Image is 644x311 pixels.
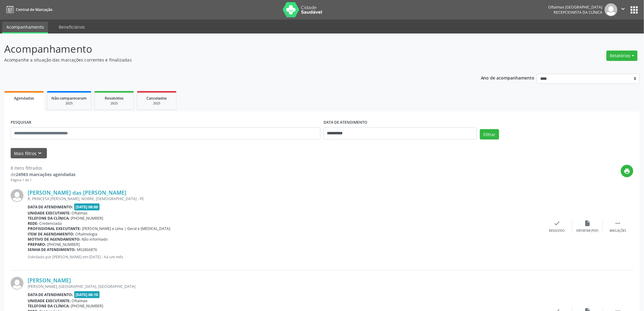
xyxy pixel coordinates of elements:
span: Oftalmax [72,210,88,216]
div: [PERSON_NAME], [GEOGRAPHIC_DATA], [GEOGRAPHIC_DATA] [28,284,542,289]
img: img [605,3,618,16]
p: Ano de acompanhamento [481,74,535,81]
a: [PERSON_NAME] das [PERSON_NAME] [28,189,126,196]
b: Telefone da clínica: [28,303,70,309]
span: Agendados [14,96,34,101]
div: 8 itens filtrados [11,165,75,171]
b: Profissional executante: [28,226,81,231]
span: [PERSON_NAME] e Lima | Geral e [MEDICAL_DATA] [82,226,170,231]
button: apps [629,5,640,15]
div: Exportar (PDF) [577,229,599,233]
img: img [11,189,23,202]
a: [PERSON_NAME] [28,277,71,284]
img: img [11,277,23,290]
b: Telefone da clínica: [28,216,70,221]
span: Central de Marcação [16,7,52,12]
button: Filtrar [480,129,499,140]
b: Item de agendamento: [28,231,74,237]
span: Resolvidos [105,96,124,101]
div: Resolvido [549,229,565,233]
div: Oftalmax [GEOGRAPHIC_DATA] [548,5,603,10]
label: PESQUISAR [11,118,31,127]
span: Oftalmax [72,298,88,303]
b: Rede: [28,221,38,226]
div: Página 1 de 1 [11,178,75,183]
span: Cancelados [147,96,167,101]
span: [PHONE_NUMBER] [47,242,80,247]
i: check [554,220,561,227]
b: Data de atendimento: [28,204,73,210]
div: 2025 [142,101,172,106]
span: Credenciada [40,221,62,226]
div: Mais ações [610,229,626,233]
label: DATA DE ATENDIMENTO [324,118,367,127]
span: [DATE] 08:00 [74,203,100,210]
i: insert_drive_file [584,220,591,227]
span: Recepcionista da clínica [554,10,603,15]
b: Unidade executante: [28,210,71,216]
div: R. PRINCESA [PERSON_NAME], NOBRE, [DEMOGRAPHIC_DATA] - PE [28,196,542,201]
p: Solicitado por [PERSON_NAME] em [DATE] - há um mês [28,254,542,260]
p: Acompanhamento [4,41,449,57]
button:  [618,3,629,16]
span: [PHONE_NUMBER] [71,303,103,309]
div: 2025 [99,101,129,106]
div: de [11,171,75,178]
span: [PHONE_NUMBER] [71,216,103,221]
span: Oftalmologia [75,231,98,237]
i:  [615,220,621,227]
strong: 24983 marcações agendadas [16,171,75,177]
a: Central de Marcação [4,5,52,15]
b: Senha de atendimento: [28,247,76,252]
span: Não informado [82,237,108,242]
b: Data de atendimento: [28,292,73,297]
a: Acompanhamento [2,22,48,34]
span: M02866876 [77,247,97,252]
button: Mais filtroskeyboard_arrow_down [11,148,47,159]
i: keyboard_arrow_down [37,150,44,157]
b: Preparo: [28,242,46,247]
button: print [621,165,633,177]
i:  [620,5,627,12]
i: print [624,168,631,175]
p: Acompanhe a situação das marcações correntes e finalizadas [4,57,449,63]
span: Não compareceram [51,96,87,101]
b: Motivo de agendamento: [28,237,81,242]
b: Unidade executante: [28,298,71,303]
span: [DATE] 08:10 [74,291,100,298]
a: Beneficiários [54,22,89,32]
div: 2025 [51,101,87,106]
button: Relatórios [607,51,638,61]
